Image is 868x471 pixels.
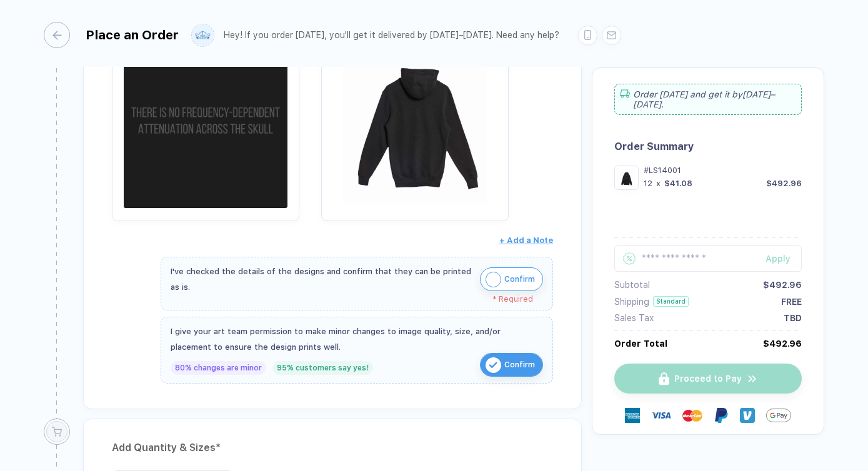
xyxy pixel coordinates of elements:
div: Shipping [614,297,649,307]
img: visa [651,405,671,425]
img: 4c2e23fc-9300-4a67-a0b7-a4eba1c88243_nt_back_1755890497664.jpg [327,33,502,208]
img: master-card [682,405,702,425]
img: GPay [766,403,791,428]
img: icon [486,357,501,373]
span: + Add a Note [499,235,553,245]
span: Confirm [504,355,535,375]
img: Venmo [740,408,755,423]
div: Place an Order [86,27,179,42]
img: user profile [192,24,214,46]
img: 4c2e23fc-9300-4a67-a0b7-a4eba1c88243_nt_front_1755890497661.jpg [617,169,636,187]
div: Order Total [614,339,667,349]
div: I've checked the details of the designs and confirm that they can be printed as is. [171,264,474,295]
div: 12 [644,179,652,188]
div: 95% customers say yes! [272,361,373,375]
img: express [625,408,640,423]
img: Paypal [714,408,729,423]
div: Order [DATE] and get it by [DATE]–[DATE] . [614,84,802,115]
div: Order Summary [614,141,802,152]
div: Hey! If you order [DATE], you'll get it delivered by [DATE]–[DATE]. Need any help? [224,30,559,41]
div: $492.96 [763,339,802,349]
div: x [655,179,662,188]
div: Standard [653,296,689,307]
div: $492.96 [763,280,802,290]
span: Confirm [504,269,535,289]
button: + Add a Note [499,231,553,250]
button: Apply [750,245,802,272]
div: Apply [766,254,802,264]
div: Add Quantity & Sizes [112,438,553,458]
div: #LS14001 [644,166,802,175]
img: 4c2e23fc-9300-4a67-a0b7-a4eba1c88243_design_front_1755890497666.jpg [118,33,293,208]
button: iconConfirm [480,267,543,291]
div: Sales Tax [614,313,654,323]
div: FREE [781,297,802,307]
div: TBD [784,313,802,323]
div: I give your art team permission to make minor changes to image quality, size, and/or placement to... [171,324,543,355]
div: * Required [171,295,533,304]
div: 80% changes are minor [171,361,266,375]
div: $41.08 [664,179,692,188]
div: $492.96 [766,179,802,188]
button: iconConfirm [480,353,543,377]
img: icon [486,272,501,287]
div: Subtotal [614,280,650,290]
